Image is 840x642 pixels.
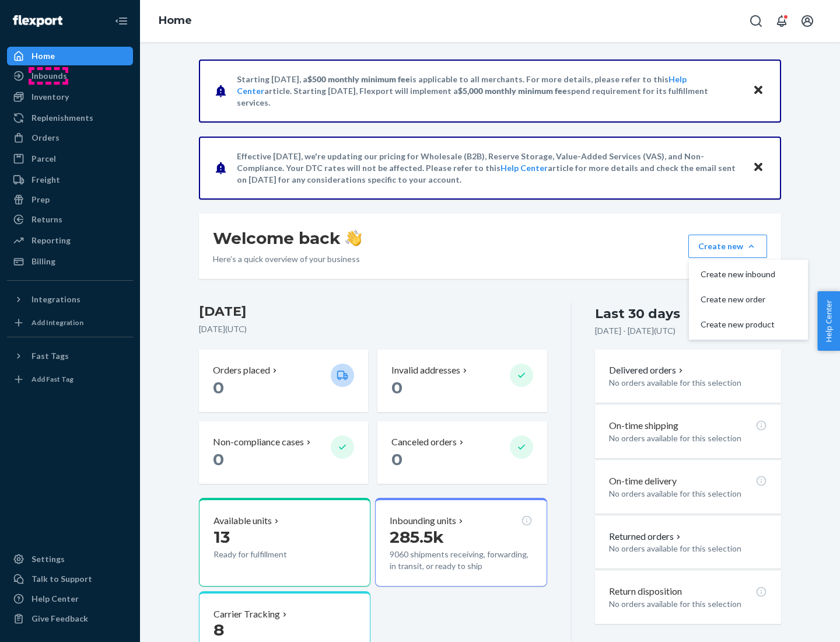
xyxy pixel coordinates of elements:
[609,598,767,610] p: No orders available for this selection
[32,132,60,144] div: Orders
[609,474,677,488] p: On-time delivery
[609,530,683,543] button: Returned orders
[7,370,133,389] a: Add Fast Tag
[595,325,675,337] p: [DATE] - [DATE] ( UTC )
[691,262,806,287] button: Create new inbound
[7,252,133,271] a: Billing
[345,230,362,246] img: hand-wave emoji
[701,320,775,329] span: Create new product
[391,435,457,449] p: Canceled orders
[377,350,547,412] button: Invalid addresses 0
[609,419,678,432] p: On-time shipping
[7,550,133,568] a: Settings
[391,378,402,397] span: 0
[237,74,741,109] p: Starting [DATE], a is applicable to all merchants. For more details, please refer to this article...
[7,149,133,168] a: Parcel
[32,235,71,246] div: Reporting
[307,74,410,84] span: $500 monthly minimum fee
[213,449,224,469] span: 0
[32,214,62,225] div: Returns
[701,295,775,303] span: Create new order
[701,270,775,278] span: Create new inbound
[32,256,55,267] div: Billing
[159,14,192,27] a: Home
[7,67,133,85] a: Inbounds
[7,47,133,65] a: Home
[7,313,133,332] a: Add Integration
[7,170,133,189] a: Freight
[691,287,806,312] button: Create new order
[32,613,88,624] div: Give Feedback
[595,305,680,323] div: Last 30 days
[110,9,133,33] button: Close Navigation
[213,253,362,265] p: Here’s a quick overview of your business
[213,378,224,397] span: 0
[199,421,368,484] button: Non-compliance cases 0
[7,128,133,147] a: Orders
[7,609,133,628] button: Give Feedback
[199,498,370,587] button: Available units13Ready for fulfillment
[213,435,304,449] p: Non-compliance cases
[213,527,230,547] span: 13
[7,290,133,309] button: Integrations
[770,9,793,33] button: Open notifications
[7,210,133,229] a: Returns
[796,9,819,33] button: Open account menu
[688,235,767,258] button: Create newCreate new inboundCreate new orderCreate new product
[199,350,368,412] button: Orders placed 0
[375,498,547,587] button: Inbounding units285.5k9060 shipments receiving, forwarding, in transit, or ready to ship
[32,112,93,124] div: Replenishments
[32,350,69,362] div: Fast Tags
[377,421,547,484] button: Canceled orders 0
[13,15,62,27] img: Flexport logo
[32,294,80,305] div: Integrations
[213,514,272,528] p: Available units
[213,364,270,377] p: Orders placed
[32,593,79,605] div: Help Center
[199,323,547,335] p: [DATE] ( UTC )
[32,70,67,82] div: Inbounds
[751,82,766,99] button: Close
[609,585,682,598] p: Return disposition
[32,50,55,62] div: Home
[237,151,741,186] p: Effective [DATE], we're updating our pricing for Wholesale (B2B), Reserve Storage, Value-Added Se...
[751,159,766,176] button: Close
[32,374,73,384] div: Add Fast Tag
[7,589,133,608] a: Help Center
[390,514,456,528] p: Inbounding units
[609,377,767,389] p: No orders available for this selection
[213,549,321,560] p: Ready for fulfillment
[213,228,362,249] h1: Welcome back
[213,608,280,621] p: Carrier Tracking
[32,153,56,165] div: Parcel
[390,527,444,547] span: 285.5k
[390,549,532,572] p: 9060 shipments receiving, forwarding, in transit, or ready to ship
[609,543,767,554] p: No orders available for this selection
[32,91,69,103] div: Inventory
[7,231,133,250] a: Reporting
[32,317,83,327] div: Add Integration
[32,553,65,565] div: Settings
[32,194,50,205] div: Prep
[213,620,224,640] span: 8
[32,573,92,585] div: Talk to Support
[744,9,768,33] button: Open Search Box
[7,347,133,365] button: Fast Tags
[609,488,767,500] p: No orders available for this selection
[609,432,767,444] p: No orders available for this selection
[817,291,840,351] button: Help Center
[501,163,548,173] a: Help Center
[691,312,806,337] button: Create new product
[391,449,402,469] span: 0
[609,364,685,377] button: Delivered orders
[391,364,460,377] p: Invalid addresses
[32,174,60,186] div: Freight
[7,570,133,588] a: Talk to Support
[7,88,133,106] a: Inventory
[458,86,567,96] span: $5,000 monthly minimum fee
[149,4,201,38] ol: breadcrumbs
[7,190,133,209] a: Prep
